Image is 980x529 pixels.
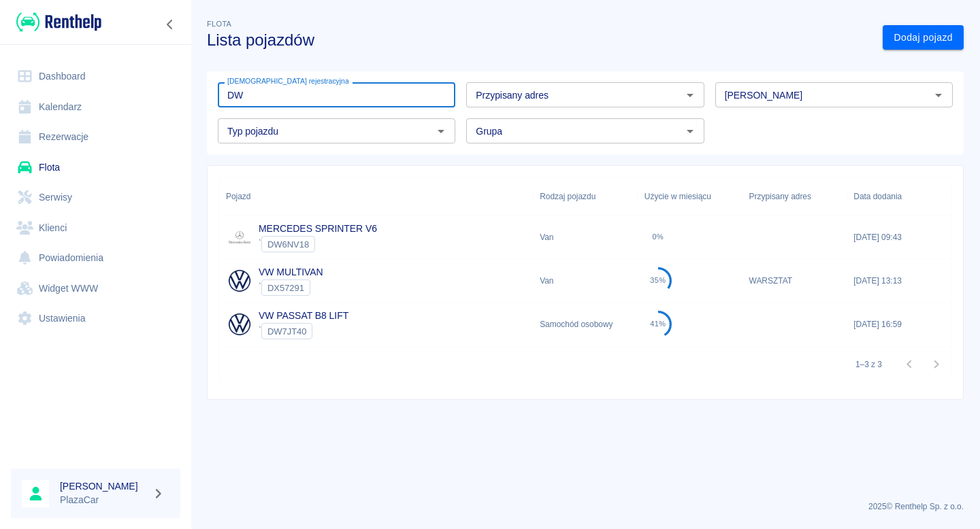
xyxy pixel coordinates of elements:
img: Renthelp logo [16,11,101,33]
div: Data dodania [847,177,951,216]
a: Kalendarz [11,92,180,122]
button: Otwórz [681,86,700,105]
div: [DATE] 09:43 [847,216,951,259]
div: Przypisany adres [749,177,811,216]
div: Pojazd [226,177,250,216]
a: Rezerwacje [11,122,180,152]
div: Użycie w miesiącu [638,177,742,216]
div: Van [533,259,638,303]
button: Otwórz [681,122,700,141]
a: Serwisy [11,182,180,213]
p: PlazaCar [60,493,147,507]
div: Rodzaj pojazdu [540,177,595,216]
span: DW6NV18 [262,239,314,250]
div: Data dodania [853,177,902,216]
a: Klienci [11,213,180,243]
div: [DATE] 13:13 [847,259,951,303]
h3: Lista pojazdów [207,31,872,50]
img: Image [226,311,253,338]
div: 0% [653,233,664,241]
div: ` [259,236,377,252]
a: VW MULTIVAN [259,267,323,277]
p: 1–3 z 3 [855,358,882,371]
button: Otwórz [431,122,451,141]
p: 2025 © Renthelp Sp. z o.o. [207,500,964,513]
span: Flota [207,20,231,28]
a: Flota [11,152,180,183]
span: DX57291 [262,283,310,293]
span: DW7JT40 [262,326,312,337]
a: Widget WWW [11,273,180,304]
div: ` [259,279,323,296]
img: Image [226,224,253,251]
label: [DEMOGRAPHIC_DATA] rejestracyjna [227,76,349,86]
div: Van [533,216,638,259]
div: 35% [650,276,666,285]
div: Użycie w miesiącu [644,177,711,216]
button: Zwiń nawigację [160,16,180,33]
a: Dodaj pojazd [883,25,964,50]
h6: [PERSON_NAME] [60,479,147,493]
button: Otwórz [929,86,948,105]
div: 41% [650,320,666,328]
div: Pojazd [219,177,533,216]
a: MERCEDES SPRINTER V6 [259,223,377,234]
div: [DATE] 16:59 [847,303,951,346]
img: Image [226,267,253,294]
div: Samochód osobowy [533,303,638,346]
a: VW PASSAT B8 LIFT [259,310,348,321]
div: Rodzaj pojazdu [533,177,638,216]
div: ` [259,323,348,339]
a: Ustawienia [11,303,180,334]
button: Sort [250,187,269,206]
div: Przypisany adres [742,177,847,216]
div: WARSZTAT [742,259,847,303]
a: Dashboard [11,61,180,92]
a: Powiadomienia [11,243,180,273]
a: Renthelp logo [11,11,101,33]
